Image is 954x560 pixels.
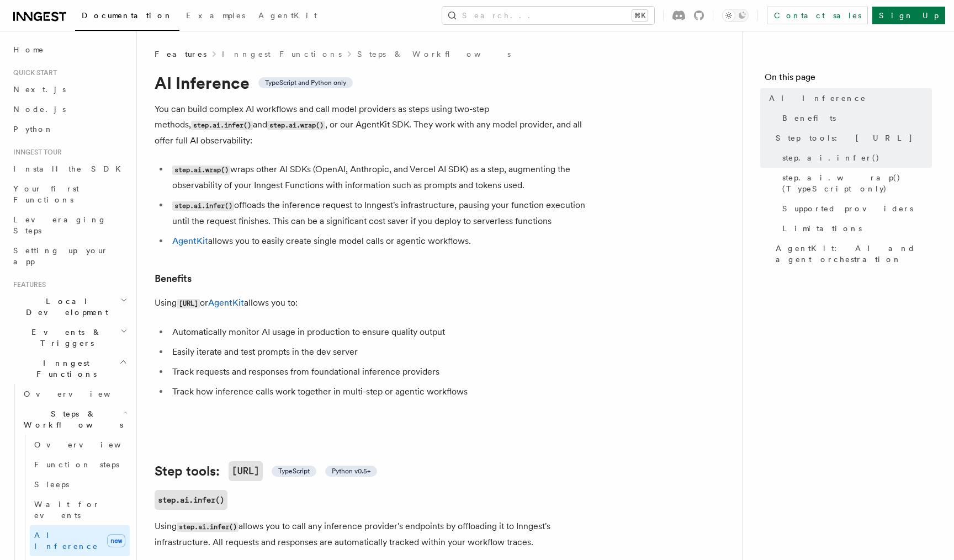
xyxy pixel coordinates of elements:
[782,152,880,163] span: step.ai.infer()
[771,238,932,269] a: AgentKit: AI and agent orchestration
[9,68,57,77] span: Quick start
[19,408,123,430] span: Steps & Workflows
[632,10,648,21] kbd: ⌘K
[30,494,130,525] a: Wait for events
[9,79,130,99] a: Next.js
[9,119,130,139] a: Python
[155,461,377,481] a: Step tools:[URL] TypeScript Python v0.5+
[34,440,148,449] span: Overview
[82,11,173,20] span: Documentation
[186,11,245,20] span: Examples
[155,271,192,286] a: Benefits
[722,9,749,22] button: Toggle dark mode
[169,198,596,229] li: offloads the inference request to Inngest's infrastructure, pausing your function execution until...
[778,168,932,199] a: step.ai.wrap() (TypeScript only)
[222,49,342,60] a: Inngest Functions
[9,241,130,271] a: Setting up your app
[34,460,119,469] span: Function steps
[13,164,128,173] span: Install the SDK
[155,102,596,148] p: You can build complex AI workflows and call model providers as steps using two-step methods, and ...
[778,218,932,238] a: Limitations
[9,327,120,349] span: Events & Triggers
[172,236,208,246] a: AgentKit
[9,179,130,210] a: Your first Functions
[75,3,179,31] a: Documentation
[776,132,913,143] span: Step tools: [URL]
[177,522,239,532] code: step.ai.infer()
[252,3,324,30] a: AgentKit
[30,525,130,556] a: AI Inferencenew
[442,7,654,24] button: Search...⌘K
[107,534,125,547] span: new
[19,384,130,404] a: Overview
[169,384,596,399] li: Track how inference calls work together in multi-step or agentic workflows
[9,291,130,322] button: Local Development
[172,166,230,175] code: step.ai.wrap()
[169,233,596,249] li: allows you to easily create single model calls or agentic workflows.
[169,324,596,340] li: Automatically monitor AI usage in production to ensure quality output
[9,148,62,157] span: Inngest tour
[34,480,69,489] span: Sleeps
[776,243,932,265] span: AgentKit: AI and agent orchestration
[155,490,227,510] a: step.ai.infer()
[9,353,130,384] button: Inngest Functions
[13,44,44,55] span: Home
[782,223,862,234] span: Limitations
[155,295,596,311] p: Using or allows you to:
[177,299,200,308] code: [URL]
[34,500,100,520] span: Wait for events
[155,519,596,550] p: Using allows you to call any inference provider's endpoints by offloading it to Inngest's infrast...
[9,159,130,179] a: Install the SDK
[169,162,596,193] li: wraps other AI SDKs (OpenAI, Anthropic, and Vercel AI SDK) as a step, augmenting the observabilit...
[30,455,130,474] a: Function steps
[9,40,130,60] a: Home
[229,461,263,481] code: [URL]
[13,85,66,94] span: Next.js
[30,474,130,494] a: Sleeps
[9,280,46,289] span: Features
[782,172,932,194] span: step.ai.wrap() (TypeScript only)
[769,93,866,104] span: AI Inference
[191,121,253,130] code: step.ai.infer()
[278,467,310,476] span: TypeScript
[778,199,932,218] a: Supported providers
[765,71,932,88] h4: On this page
[267,121,325,130] code: step.ai.wrap()
[778,108,932,128] a: Benefits
[9,99,130,119] a: Node.js
[179,3,252,30] a: Examples
[208,297,244,308] a: AgentKit
[9,322,130,353] button: Events & Triggers
[778,148,932,168] a: step.ai.infer()
[782,113,836,124] span: Benefits
[13,125,54,134] span: Python
[258,11,317,20] span: AgentKit
[24,390,137,398] span: Overview
[13,105,66,114] span: Node.js
[9,296,120,318] span: Local Development
[172,201,234,211] code: step.ai.infer()
[169,364,596,380] li: Track requests and responses from foundational inference providers
[155,49,206,60] span: Features
[19,404,130,435] button: Steps & Workflows
[13,246,108,266] span: Setting up your app
[357,49,511,60] a: Steps & Workflows
[30,435,130,455] a: Overview
[13,215,107,235] span: Leveraging Steps
[771,128,932,148] a: Step tools: [URL]
[155,73,596,93] h1: AI Inference
[332,467,370,476] span: Python v0.5+
[767,7,868,24] a: Contact sales
[782,203,913,214] span: Supported providers
[13,184,79,204] span: Your first Functions
[765,88,932,108] a: AI Inference
[9,210,130,241] a: Leveraging Steps
[9,358,119,380] span: Inngest Functions
[872,7,945,24] a: Sign Up
[34,531,98,551] span: AI Inference
[265,78,346,87] span: TypeScript and Python only
[169,344,596,360] li: Easily iterate and test prompts in the dev server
